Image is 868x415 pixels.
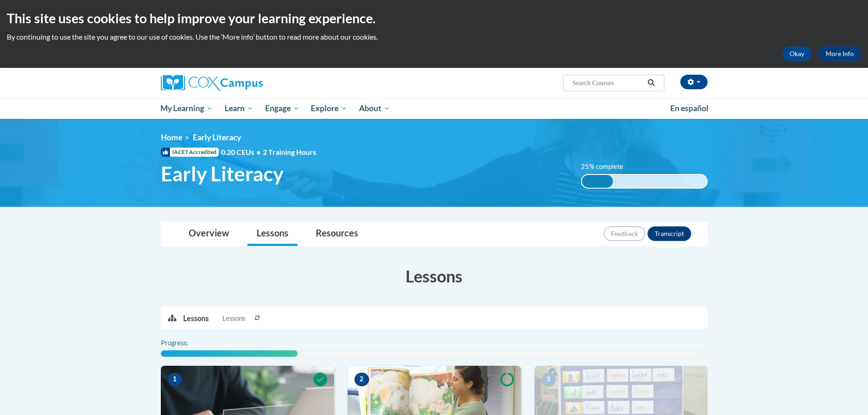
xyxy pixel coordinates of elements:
span: Early Literacy [193,133,241,142]
span: • [257,148,261,156]
div: Main menu [147,98,721,119]
a: My Learning [155,98,219,119]
a: Lessons [247,222,298,246]
input: Search Courses [571,77,644,88]
div: 25% complete [582,175,613,188]
span: Explore [311,103,347,114]
a: Engage [259,98,305,119]
img: Cox Campus [161,75,263,91]
span: Lessons [222,313,245,323]
span: 0.20 CEUs [221,147,263,157]
h2: This site uses cookies to help improve your learning experience. [7,9,861,27]
span: My Learning [160,103,213,114]
label: Progress: [161,338,213,348]
a: Learn [219,98,259,119]
span: 1 [168,373,182,386]
button: Search [644,77,658,88]
h3: Lessons [161,265,708,287]
button: Account Settings [680,75,708,89]
span: Engage [265,103,299,114]
a: Explore [305,98,353,119]
a: Cox Campus [161,75,334,91]
label: 25% complete [581,162,633,172]
span: 3 [541,373,556,386]
a: Resources [307,222,367,246]
span: Early Literacy [161,162,283,186]
span: IACET Accredited [161,148,219,157]
a: Home [161,133,182,142]
button: Transcript [647,226,691,241]
button: Feedback [604,226,645,241]
button: Okay [782,46,812,61]
a: En español [664,99,714,118]
span: 2 [354,373,369,386]
a: About [353,98,396,119]
p: Lessons [183,313,209,323]
a: More Info [818,46,861,61]
a: Overview [180,222,238,246]
span: En español [670,103,709,113]
span: 2 Training Hours [263,148,316,156]
span: Learn [225,103,253,114]
span: About [359,103,390,114]
p: By continuing to use the site you agree to our use of cookies. Use the ‘More info’ button to read... [7,32,861,42]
